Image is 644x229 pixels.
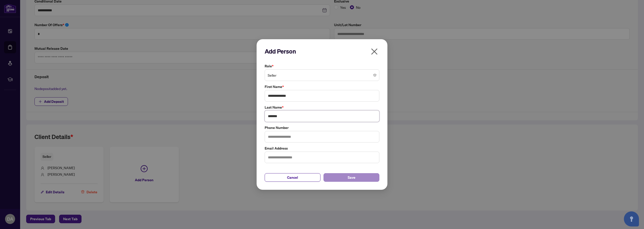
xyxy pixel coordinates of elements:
label: Email Address [265,146,379,151]
button: Open asap [624,211,639,226]
label: Last Name [265,105,379,110]
label: Phone Number [265,125,379,130]
span: close-circle [373,74,376,77]
h2: Add Person [265,47,379,55]
label: First Name [265,84,379,89]
span: Cancel [287,173,298,181]
span: close [370,48,378,56]
span: Save [348,173,355,181]
button: Save [324,173,379,182]
span: Seller [268,70,376,80]
label: Role [265,63,379,69]
button: Cancel [265,173,320,182]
